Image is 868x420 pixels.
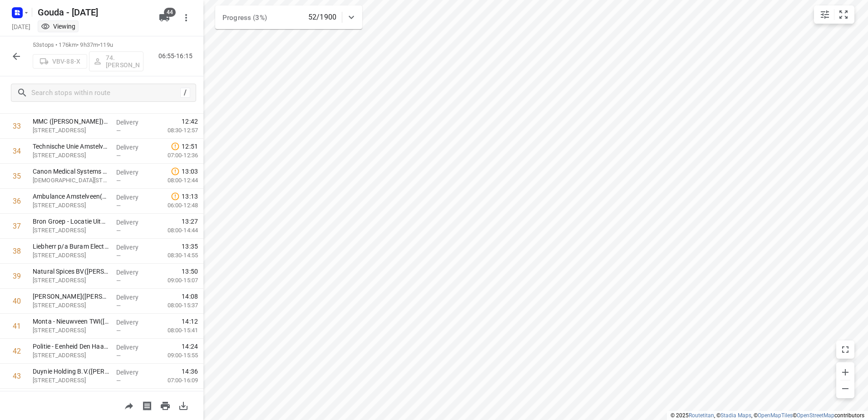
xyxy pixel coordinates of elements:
p: 08:00-12:44 [153,176,198,185]
span: — [116,277,121,284]
div: 43 [13,372,21,380]
span: 13:13 [182,192,198,201]
button: 44 [155,9,173,27]
svg: Late [171,142,180,151]
span: 44 [164,8,176,17]
p: [STREET_ADDRESS] [33,126,109,135]
p: Technische Unie Amstelveen(Auke Hartstra) [33,142,109,151]
a: Stadia Maps [720,412,751,419]
p: Delivery [116,143,150,152]
p: Delivery [116,293,150,302]
p: [STREET_ADDRESS] [33,351,109,360]
p: [STREET_ADDRESS] [33,251,109,260]
span: Share route [120,401,138,410]
span: — [116,252,121,259]
p: 08:30-12:57 [153,126,198,135]
span: — [116,152,121,159]
div: Progress (3%)52/1900 [215,5,362,29]
input: Search stops within route [31,86,180,100]
p: Bovenkerkerweg 10, Amstelveen [33,151,109,160]
span: — [116,202,121,209]
span: • [98,41,100,48]
div: 36 [13,197,21,205]
div: 41 [13,322,21,330]
span: Print route [156,401,174,410]
p: Delivery [116,318,150,327]
a: OpenStreetMap [797,412,834,419]
p: Monta - Nieuwveen TWI(Evert van Harskamp) [33,317,109,326]
p: [STREET_ADDRESS] [33,201,109,210]
p: 08:30-14:55 [153,251,198,260]
p: Canon Medical Systems Europe (Sharon Carter) [33,167,109,176]
p: Natural Spices BV(Mari-jon Keijlewer) [33,267,109,276]
p: 53 stops • 176km • 9h37m [33,41,143,50]
p: MMC (mercer)(Danielle Redondo) [33,117,109,126]
p: Ambulance Amstelveen(Secretariaat) [33,192,109,201]
p: Delivery [116,268,150,277]
p: Bron Groep - Locatie Uithoorn(Mark Krijthe) [33,217,109,226]
span: 13:03 [182,167,198,176]
p: Duynie Holding B.V.(Jacqueline van Wijk) [33,367,109,376]
div: 33 [13,122,21,130]
p: 52/1900 [308,12,336,23]
a: Routetitan [689,412,714,419]
div: 35 [13,172,21,180]
p: Delivery [116,343,150,352]
span: 14:12 [182,317,198,326]
p: Delivery [116,218,150,227]
p: Bovenkerkerweg 59, Amstelveen [33,176,109,185]
p: Nijverheidsweg 8, Uithoorn [33,226,109,235]
span: 12:42 [182,117,198,126]
div: / [180,88,190,98]
p: 09:00-15:55 [153,351,198,360]
p: Monta - Nieuwveen(Gaston Franquinet) [33,292,109,301]
p: 08:00-15:41 [153,326,198,335]
div: You are currently in view mode. To make any changes, go to edit project. [41,22,75,31]
span: 13:50 [182,267,198,276]
span: Progress (3%) [222,14,267,22]
p: 06:55-16:15 [158,51,196,61]
span: 12:51 [182,142,198,151]
span: — [116,377,121,384]
p: Liebherr p/a Buram Electro B.V.(Wilfred Horst) [33,242,109,251]
span: — [116,327,121,334]
span: 14:36 [182,367,198,376]
div: 39 [13,272,21,280]
svg: Late [171,192,180,201]
div: 34 [13,147,21,155]
p: Delivery [116,118,150,127]
div: small contained button group [814,5,854,24]
div: 37 [13,222,21,230]
span: Print shipping labels [138,401,156,410]
p: [STREET_ADDRESS] [33,301,109,310]
p: 06:00-12:48 [153,201,198,210]
p: 07:00-16:09 [153,376,198,385]
p: Politie - Eenheid Den Haag- team Kaag & Braassem(Yvonne Fieman) [33,342,109,351]
p: Rendementsweg 3-B, Mijdrecht [33,276,109,285]
p: Delivery [116,193,150,202]
div: 40 [13,297,21,305]
span: 13:35 [182,242,198,251]
p: Schoterhoek 16, Nieuwveen [33,326,109,335]
p: Delivery [116,168,150,177]
p: 08:00-14:44 [153,226,198,235]
p: Delivery [116,368,150,377]
span: — [116,352,121,359]
span: 14:24 [182,342,198,351]
p: Kortsteekterweg 57A, Alphen Aan Den Rijn [33,376,109,385]
svg: Late [171,167,180,176]
p: 08:00-15:37 [153,301,198,310]
span: 119u [100,41,113,48]
li: © 2025 , © , © © contributors [671,412,864,419]
p: Delivery [116,243,150,252]
span: — [116,302,121,309]
a: OpenMapTiles [758,412,793,419]
p: 07:00-12:36 [153,151,198,160]
span: 14:08 [182,292,198,301]
div: 38 [13,247,21,255]
div: 42 [13,347,21,355]
span: 13:27 [182,217,198,226]
span: — [116,127,121,134]
p: 09:00-15:07 [153,276,198,285]
span: — [116,227,121,234]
